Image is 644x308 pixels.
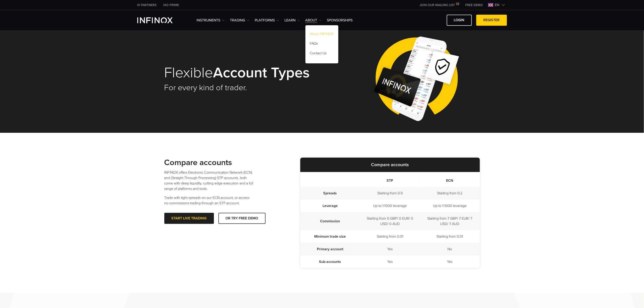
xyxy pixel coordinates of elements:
[360,212,420,230] td: Starting from 0 GBP/ 0 EUR/ 0 USD/ 0 AUD
[305,30,338,39] a: About INFINOX
[164,65,316,80] h1: Flexible
[218,213,266,224] a: OR TRY FREE DEMO
[300,255,360,268] td: Sub-accounts
[230,18,249,23] a: TRADING
[305,18,321,23] a: ABOUT
[420,230,480,243] td: Starting from 0.01
[300,230,360,243] td: Minimum trade size
[416,3,462,7] a: JOIN OUR MAILING LIST
[371,162,409,168] strong: Compare accounts
[300,212,360,230] td: Commission
[137,17,183,23] a: INFINOX Logo
[476,15,507,26] a: REGISTER
[360,230,420,243] td: Starting from 0.01
[493,2,502,8] span: en
[420,212,480,230] td: Starting from 7 GBP/ 7 EUR/ 7 USD/ 7 AUD
[255,18,279,23] a: PLATFORMS
[420,255,480,268] td: Yes
[300,200,360,212] td: Leverage
[360,172,420,187] th: STP
[305,39,338,49] a: FAQs
[360,187,420,200] td: Starting from 0.9
[164,213,214,224] a: START LIVE TRADING
[134,3,160,7] a: INFINOX
[164,170,254,191] p: INFINOX offers Electronic Communication Network (ECN) and (Straight Through Processing) STP accou...
[305,49,338,59] a: Contact Us
[164,195,254,206] p: Trade with tight spreads on our ECN account, or access no-commissions trading through an STP acco...
[327,18,353,23] a: SPONSORSHIPS
[420,172,480,187] th: ECN
[462,3,486,7] a: INFINOX MENU
[300,187,360,200] td: Spreads
[213,64,310,82] strong: Account Types
[447,15,472,26] a: LOGIN
[164,83,316,93] h2: For every kind of trader.
[360,200,420,212] td: Up to 1:1000 leverage
[160,3,183,7] a: INFINOX
[420,200,480,212] td: Up to 1:1000 leverage
[300,243,360,255] td: Primary account
[164,158,232,167] strong: Compare accounts
[285,18,300,23] a: Learn
[197,18,225,23] a: Instruments
[360,243,420,255] td: Yes
[360,255,420,268] td: Yes
[420,243,480,255] td: No
[420,187,480,200] td: Starting from 0.2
